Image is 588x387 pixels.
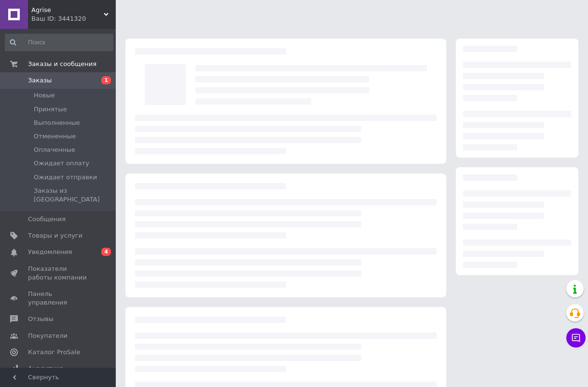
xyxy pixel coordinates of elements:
span: 1 [101,76,111,84]
span: Заказы из [GEOGRAPHIC_DATA] [34,187,112,204]
input: Поиск [5,34,113,51]
span: Показатели работы компании [28,265,89,282]
span: Каталог ProSale [28,348,80,357]
span: Ожидает отправки [34,173,97,182]
div: Ваш ID: 3441320 [31,14,116,23]
span: Выполненные [34,119,80,127]
span: Оплаченные [34,146,75,154]
span: Ожидает оплату [34,159,89,168]
span: Аналитика [28,364,64,373]
span: Отзывы [28,315,54,323]
span: Принятые [34,105,67,114]
span: Уведомления [28,248,72,256]
button: Чат с покупателем [566,328,586,347]
span: Панель управления [28,290,89,307]
span: Отмененные [34,132,76,141]
span: Сообщения [28,215,66,224]
span: Покупатели [28,332,68,340]
span: Заказы [28,76,52,85]
span: Новые [34,91,55,100]
span: Agrise [31,6,104,14]
span: 4 [101,248,111,256]
span: Товары и услуги [28,231,82,240]
span: Заказы и сообщения [28,60,96,68]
